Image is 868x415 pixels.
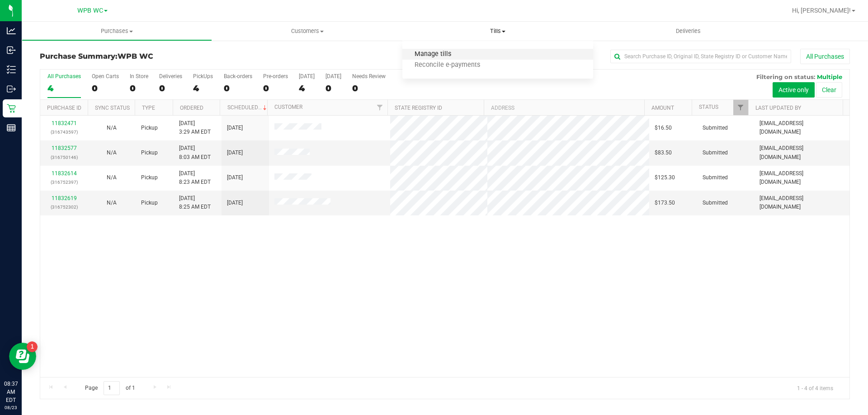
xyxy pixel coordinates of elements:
[107,199,117,207] button: N/A
[193,73,213,79] div: PickUps
[7,123,16,132] inline-svg: Reports
[703,173,728,182] span: Submitted
[817,73,842,80] span: Multiple
[212,22,402,41] a: Customers
[299,73,315,79] div: [DATE]
[46,153,82,162] p: (316750146)
[46,178,82,187] p: (316752397)
[7,84,16,93] inline-svg: Outbound
[373,100,387,115] a: Filter
[703,199,728,207] span: Submitted
[193,83,213,93] div: 4
[325,83,341,93] div: 0
[227,149,243,157] span: [DATE]
[46,203,82,211] p: (316752302)
[699,104,718,110] a: Status
[402,27,593,35] span: Tills
[107,149,117,157] button: N/A
[227,124,243,132] span: [DATE]
[352,83,386,93] div: 0
[118,52,153,61] span: WPB WC
[107,173,117,182] button: N/A
[7,104,16,113] inline-svg: Retail
[610,50,791,63] input: Search Purchase ID, Original ID, State Registry ID or Customer Name...
[756,73,815,80] span: Filtering on status:
[651,105,674,111] a: Amount
[792,7,851,14] span: Hi, [PERSON_NAME]!
[352,73,386,79] div: Needs Review
[263,73,288,79] div: Pre-orders
[107,200,117,206] span: Not Applicable
[104,381,120,395] input: 1
[107,125,117,131] span: Not Applicable
[40,52,310,61] h3: Purchase Summary:
[755,105,801,111] a: Last Updated By
[47,83,81,93] div: 4
[733,100,748,115] a: Filter
[759,144,844,161] span: [EMAIL_ADDRESS][DOMAIN_NAME]
[22,27,212,35] span: Purchases
[142,105,155,111] a: Type
[52,120,77,126] a: 11832471
[703,149,728,157] span: Submitted
[4,380,18,404] p: 08:37 AM EDT
[7,65,16,74] inline-svg: Inventory
[800,49,850,64] button: All Purchases
[180,105,203,111] a: Ordered
[402,61,492,69] span: Reconcile e-payments
[107,174,117,181] span: Not Applicable
[179,194,211,211] span: [DATE] 8:25 AM EDT
[263,83,288,93] div: 0
[92,73,119,79] div: Open Carts
[52,170,77,177] a: 11832614
[759,119,844,136] span: [EMAIL_ADDRESS][DOMAIN_NAME]
[92,83,119,93] div: 0
[9,343,36,370] iframe: Resource center
[773,82,815,98] button: Active only
[52,145,77,151] a: 11832577
[179,144,211,161] span: [DATE] 8:03 AM EDT
[7,26,16,35] inline-svg: Analytics
[179,119,211,136] span: [DATE] 3:29 AM EDT
[107,124,117,132] button: N/A
[141,199,158,207] span: Pickup
[274,104,302,110] a: Customer
[27,341,38,352] iframe: Resource center unread badge
[141,149,158,157] span: Pickup
[484,100,644,116] th: Address
[141,173,158,182] span: Pickup
[655,124,672,132] span: $16.50
[655,149,672,157] span: $83.50
[227,199,243,207] span: [DATE]
[759,194,844,211] span: [EMAIL_ADDRESS][DOMAIN_NAME]
[816,82,842,98] button: Clear
[703,124,728,132] span: Submitted
[22,22,212,41] a: Purchases
[77,381,142,395] span: Page of 1
[52,195,77,201] a: 11832619
[159,83,182,93] div: 0
[759,169,844,187] span: [EMAIL_ADDRESS][DOMAIN_NAME]
[107,149,117,156] span: Not Applicable
[47,105,81,111] a: Purchase ID
[655,173,675,182] span: $125.30
[402,22,593,41] a: Tills Manage tills Reconcile e-payments
[325,73,341,79] div: [DATE]
[790,381,840,395] span: 1 - 4 of 4 items
[227,173,243,182] span: [DATE]
[224,83,252,93] div: 0
[159,73,182,79] div: Deliveries
[95,105,130,111] a: Sync Status
[655,199,675,207] span: $173.50
[224,73,252,79] div: Back-orders
[7,46,16,55] inline-svg: Inbound
[299,83,315,93] div: 4
[212,27,402,35] span: Customers
[402,51,463,58] span: Manage tills
[130,83,148,93] div: 0
[395,105,442,111] a: State Registry ID
[77,7,103,14] span: WPB WC
[227,104,269,111] a: Scheduled
[179,169,211,187] span: [DATE] 8:23 AM EDT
